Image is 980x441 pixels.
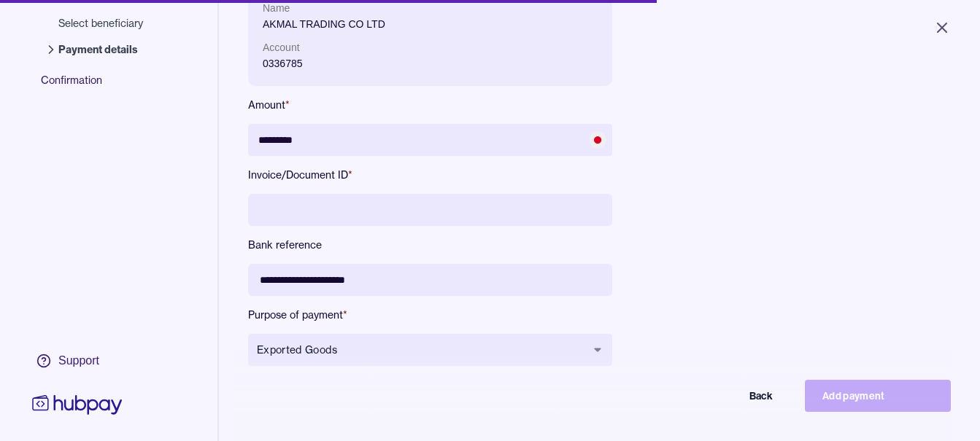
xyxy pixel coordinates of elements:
[29,346,126,376] a: Support
[58,42,143,57] span: Payment details
[916,12,968,44] button: Close
[248,308,612,322] label: Purpose of payment
[263,16,598,32] p: AKMAL TRADING CO LTD
[248,168,612,182] label: Invoice/Document ID
[263,55,598,71] p: 0336785
[644,380,790,412] button: Back
[248,238,612,252] label: Bank reference
[58,16,143,31] span: Select beneficiary
[41,73,158,99] span: Confirmation
[263,39,598,55] p: Account
[257,343,586,357] span: Exported Goods
[58,353,99,369] div: Support
[248,98,612,112] label: Amount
